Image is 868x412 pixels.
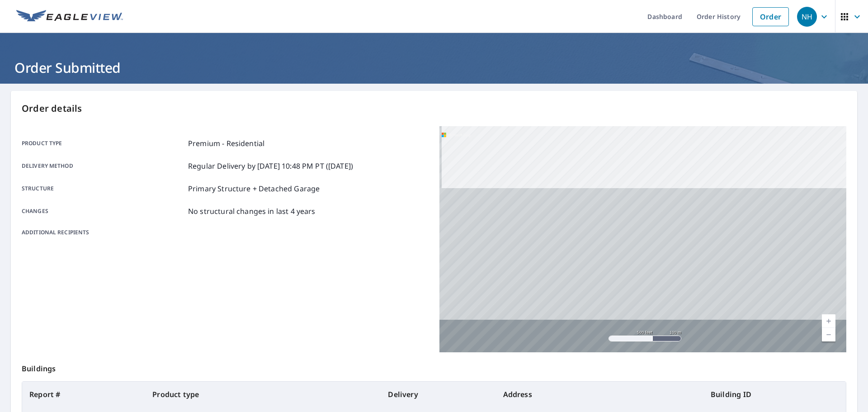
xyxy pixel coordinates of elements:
p: Delivery method [22,161,184,171]
a: Current Level 16, Zoom In [822,314,835,328]
p: Buildings [22,352,846,381]
p: Regular Delivery by [DATE] 10:48 PM PT ([DATE]) [188,161,353,171]
img: EV Logo [16,10,123,24]
p: Changes [22,206,184,217]
th: Address [496,382,703,407]
h1: Order Submitted [11,58,857,77]
th: Report # [22,382,145,407]
th: Building ID [703,382,846,407]
p: Premium - Residential [188,138,264,149]
a: Current Level 16, Zoom Out [822,328,835,341]
p: Structure [22,183,184,194]
th: Delivery [381,382,495,407]
p: Product type [22,138,184,149]
p: Primary Structure + Detached Garage [188,183,320,194]
p: No structural changes in last 4 years [188,206,316,217]
p: Additional recipients [22,228,184,237]
div: NH [797,7,817,27]
th: Product type [145,382,381,407]
a: Order [752,7,789,26]
p: Order details [22,102,846,115]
